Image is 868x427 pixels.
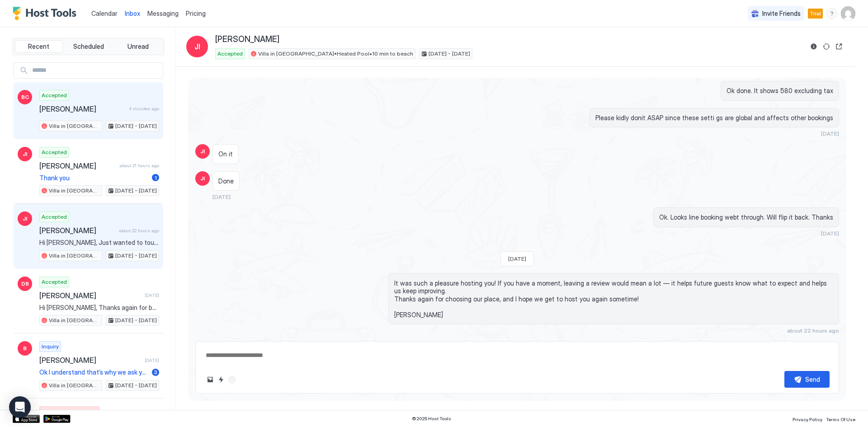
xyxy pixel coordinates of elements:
[91,9,118,17] span: Calendar
[73,42,104,51] span: Scheduled
[125,9,140,17] span: Inbox
[659,213,833,221] span: Ok. Looks line booking webt through. Will flip it back. Thanks
[125,9,140,18] a: Inbox
[23,150,27,158] span: JI
[784,371,830,388] button: Send
[216,374,226,385] button: Quick reply
[826,417,855,422] span: Terms Of Use
[23,215,27,223] span: JI
[155,174,157,181] span: 1
[218,177,234,185] span: Done
[129,106,159,112] span: 4 minutes ago
[217,50,243,58] span: Accepted
[394,279,833,319] span: It was such a pleasure hosting you! If you have a moment, leaving a review would mean a lot — it ...
[49,381,100,389] span: Villa in [GEOGRAPHIC_DATA]•Heated Pool•10 min to beach
[42,91,67,99] span: Accepted
[39,226,115,235] span: [PERSON_NAME]
[21,93,29,101] span: BC
[39,161,116,170] span: [PERSON_NAME]
[258,50,413,58] span: Villa in [GEOGRAPHIC_DATA]•Heated Pool•10 min to beach
[39,174,148,182] span: Thank you
[49,187,100,195] span: Villa in [GEOGRAPHIC_DATA]•Heated Pool•10 min to beach
[821,41,832,52] button: Sync reservation
[13,415,40,423] a: App Store
[215,34,279,45] span: [PERSON_NAME]
[119,228,159,234] span: about 22 hours ago
[114,40,162,53] button: Unread
[821,230,839,237] span: [DATE]
[15,40,63,53] button: Recent
[218,150,233,158] span: On it
[119,163,159,169] span: about 21 hours ago
[13,7,80,20] a: Host Tools Logo
[508,255,526,262] span: [DATE]
[834,41,844,52] button: Open reservation
[429,50,470,58] span: [DATE] - [DATE]
[595,114,833,122] span: Please kidly donit ASAP since these setti gs are global and affects other bookings
[42,408,97,416] span: Expired Pre-Approval
[39,291,141,300] span: [PERSON_NAME]
[726,87,833,95] span: Ok done. It shows 580 excluding tax
[762,9,801,18] span: Invite Friends
[787,327,839,334] span: about 22 hours ago
[200,174,205,183] span: JI
[793,417,822,422] span: Privacy Policy
[49,252,100,260] span: Villa in [GEOGRAPHIC_DATA]•Heated Pool•10 min to beach
[145,292,159,298] span: [DATE]
[39,368,148,376] span: Ok I understand that’s why we ask you have a beautiful home we will keep looking thank you again ...
[200,147,205,155] span: JI
[28,63,163,78] input: Input Field
[115,187,157,195] span: [DATE] - [DATE]
[115,122,157,130] span: [DATE] - [DATE]
[147,9,179,17] span: Messaging
[49,316,100,324] span: Villa in [GEOGRAPHIC_DATA]•Heated Pool•10 min to beach
[115,316,157,324] span: [DATE] - [DATE]
[154,369,157,375] span: 3
[808,41,819,52] button: Reservation information
[186,9,206,18] span: Pricing
[412,416,451,422] span: © 2025 Host Tools
[91,9,118,18] a: Calendar
[39,104,125,113] span: [PERSON_NAME]
[39,304,159,312] span: Hi [PERSON_NAME], Thanks again for booking our place— we’re looking forward to hosting you! Just ...
[23,344,27,352] span: B
[810,9,821,18] span: Trial
[841,6,855,21] div: User profile
[145,357,159,363] span: [DATE]
[39,356,141,365] span: [PERSON_NAME]
[212,193,231,200] span: [DATE]
[147,9,179,18] a: Messaging
[127,42,149,51] span: Unread
[821,130,839,137] span: [DATE]
[42,278,67,286] span: Accepted
[205,374,216,385] button: Upload image
[13,38,164,55] div: tab-group
[115,381,157,389] span: [DATE] - [DATE]
[42,213,67,221] span: Accepted
[826,414,855,423] a: Terms Of Use
[28,42,49,51] span: Recent
[826,8,837,19] div: menu
[194,41,200,52] span: JI
[49,122,100,130] span: Villa in [GEOGRAPHIC_DATA]•Heated Pool•10 min to beach
[39,239,159,247] span: Hi [PERSON_NAME], Just wanted to touch base and give you some more information about your stay. Y...
[42,148,67,156] span: Accepted
[793,414,822,423] a: Privacy Policy
[65,40,113,53] button: Scheduled
[21,280,29,288] span: DB
[43,415,71,423] a: Google Play Store
[115,252,157,260] span: [DATE] - [DATE]
[42,343,59,351] span: Inquiry
[9,396,31,418] div: Open Intercom Messenger
[805,375,820,384] div: Send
